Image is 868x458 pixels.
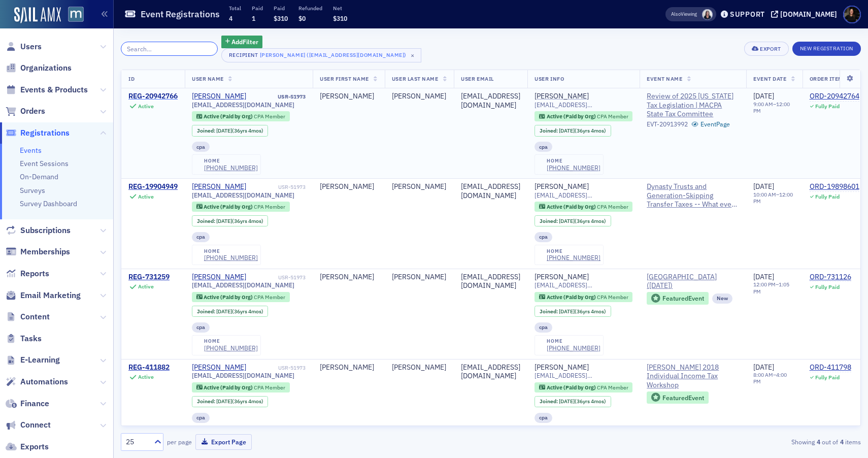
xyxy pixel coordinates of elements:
[192,125,268,136] div: Joined: 1989-05-19 00:00:00
[810,92,859,101] div: ORD-20942764
[540,218,559,224] span: Joined :
[771,11,841,18] button: [DOMAIN_NAME]
[196,293,285,300] a: Active (Paid by Org) CPA Member
[535,182,589,191] a: [PERSON_NAME]
[647,75,682,82] span: Event Name
[204,254,258,261] a: [PHONE_NUMBER]
[6,62,72,74] a: Organizations
[192,202,290,212] div: Active (Paid by Org): Active (Paid by Org): CPA Member
[753,182,774,191] span: [DATE]
[126,437,148,447] div: 25
[535,396,611,407] div: Joined: 1989-05-19 00:00:00
[6,398,49,409] a: Finance
[753,191,776,198] time: 10:00 AM
[196,113,285,120] a: Active (Paid by Org) CPA Member
[216,127,232,134] span: [DATE]
[320,273,378,282] div: [PERSON_NAME]
[138,193,154,200] div: Active
[138,374,154,380] div: Active
[128,182,178,191] a: REG-19904949
[815,103,840,110] div: Fully Paid
[559,217,575,224] span: [DATE]
[647,120,688,128] div: EVT-20913992
[559,398,575,405] span: [DATE]
[6,127,70,139] a: Registrations
[192,273,246,282] a: [PERSON_NAME]
[6,419,51,431] a: Connect
[780,10,837,19] div: [DOMAIN_NAME]
[196,204,285,210] a: Active (Paid by Org) CPA Member
[540,398,559,405] span: Joined :
[6,311,50,322] a: Content
[274,5,288,12] p: Paid
[647,273,739,290] a: [GEOGRAPHIC_DATA] ([DATE])
[20,199,77,208] a: Survey Dashboard
[547,384,597,391] span: Active (Paid by Org)
[535,191,632,199] span: [EMAIL_ADDRESS][DOMAIN_NAME]
[204,293,254,301] span: Active (Paid by Org)
[192,382,290,392] div: Active (Paid by Org): Active (Paid by Org): CPA Member
[392,75,438,82] span: User Last Name
[535,273,589,282] div: [PERSON_NAME]
[535,125,611,136] div: Joined: 1989-05-19 00:00:00
[547,254,600,261] a: [PHONE_NUMBER]
[260,50,407,60] div: [PERSON_NAME] ([EMAIL_ADDRESS][DOMAIN_NAME])
[6,106,45,117] a: Orders
[540,127,559,134] span: Joined :
[6,41,42,52] a: Users
[298,14,306,22] span: $0
[128,92,178,101] div: REG-20942766
[461,273,520,290] div: [EMAIL_ADDRESS][DOMAIN_NAME]
[192,396,268,407] div: Joined: 1989-05-19 00:00:00
[662,296,704,301] div: Featured Event
[647,92,739,119] span: Review of 2025 Maryland Tax Legislation | MACPA State Tax Committee
[192,75,224,82] span: User Name
[204,344,258,352] a: [PHONE_NUMBER]
[753,101,790,114] time: 12:00 PM
[68,7,84,22] img: SailAMX
[461,92,520,110] div: [EMAIL_ADDRESS][DOMAIN_NAME]
[753,371,787,385] time: 4:00 PM
[392,363,447,372] div: [PERSON_NAME]
[792,43,861,52] a: New Registration
[20,186,45,195] a: Surveys
[248,93,306,100] div: USR-51973
[20,159,69,168] a: Event Sessions
[535,92,589,101] a: [PERSON_NAME]
[197,308,216,315] span: Joined :
[320,363,378,372] div: [PERSON_NAME]
[753,371,773,378] time: 8:00 AM
[760,46,781,52] div: Export
[6,290,81,301] a: Email Marketing
[320,92,378,101] div: [PERSON_NAME]
[547,164,600,172] a: [PHONE_NUMBER]
[20,225,71,236] span: Subscriptions
[204,164,258,172] a: [PHONE_NUMBER]
[712,293,732,304] div: New
[753,101,795,114] div: –
[216,398,232,405] span: [DATE]
[192,363,246,372] a: [PERSON_NAME]
[535,202,632,212] div: Active (Paid by Org): Active (Paid by Org): CPA Member
[204,384,254,391] span: Active (Paid by Org)
[810,273,851,282] div: ORD-731126
[20,441,49,452] span: Exports
[216,218,263,224] div: (36yrs 4mos)
[547,338,600,344] div: home
[535,363,589,372] div: [PERSON_NAME]
[192,281,294,289] span: [EMAIL_ADDRESS][DOMAIN_NAME]
[647,182,739,209] a: Dynasty Trusts and Generation-Skipping Transfer Taxes -- What every CPA needs to know
[535,413,552,423] div: cpa
[6,376,68,387] a: Automations
[559,398,606,405] div: (36yrs 4mos)
[408,51,417,60] span: ×
[753,191,793,205] time: 12:00 PM
[597,384,628,391] span: CPA Member
[192,306,268,317] div: Joined: 1989-05-19 00:00:00
[254,203,285,210] span: CPA Member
